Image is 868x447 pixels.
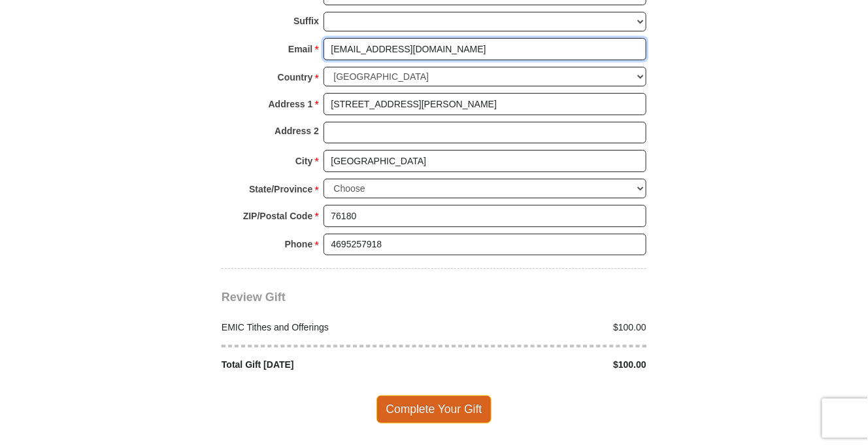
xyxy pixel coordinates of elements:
[293,12,319,30] strong: Suffix
[295,152,312,170] strong: City
[376,395,492,423] span: Complete Your Gift
[285,235,313,253] strong: Phone
[249,180,312,198] strong: State/Province
[434,321,654,334] div: $100.00
[288,40,312,58] strong: Email
[215,321,435,334] div: EMIC Tithes and Offerings
[222,291,286,304] span: Review Gift
[269,95,313,113] strong: Address 1
[278,68,313,86] strong: Country
[434,358,654,372] div: $100.00
[215,358,435,372] div: Total Gift [DATE]
[243,207,313,225] strong: ZIP/Postal Code
[275,122,319,140] strong: Address 2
